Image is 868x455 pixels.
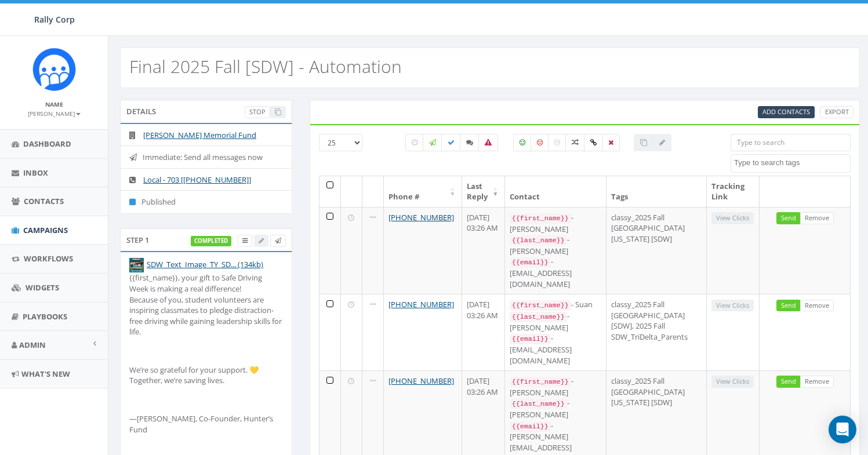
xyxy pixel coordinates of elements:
[462,294,505,370] td: [DATE] 03:26 AM
[28,108,81,118] a: [PERSON_NAME]
[147,259,263,270] a: SDW_Text_Image_TY_SD... (134kb)
[510,256,601,289] div: - [EMAIL_ADDRESS][DOMAIN_NAME]
[800,212,834,224] a: Remove
[384,176,462,207] th: Phone #: activate to sort column ascending
[129,365,283,386] p: We’re so grateful for your support. 💛 Together, we’re saving lives.
[510,312,567,322] code: {{last_name}}
[34,14,75,25] span: Rally Corp
[510,212,601,234] div: - [PERSON_NAME]
[19,340,46,350] span: Admin
[505,176,606,207] th: Contact
[510,334,551,344] code: {{email}}
[510,235,567,246] code: {{last_name}}
[121,145,292,169] li: Immediate: Send all messages now
[28,110,81,118] small: [PERSON_NAME]
[565,134,585,151] label: Mixed
[707,176,760,207] th: Tracking Link
[510,257,551,268] code: {{email}}
[275,236,281,245] span: Send Test Message
[548,134,566,151] label: Neutral
[129,57,402,76] h2: Final 2025 Fall [SDW] - Automation
[758,106,815,118] a: Add Contacts
[143,174,251,185] a: Local - 703 [[PHONE_NUMBER]]
[762,107,810,116] span: Add Contacts
[800,376,834,388] a: Remove
[510,376,601,398] div: - [PERSON_NAME]
[388,299,454,310] a: [PHONE_NUMBER]
[510,311,601,333] div: - [PERSON_NAME]
[510,333,601,366] div: - [EMAIL_ADDRESS][DOMAIN_NAME]
[510,300,571,311] code: {{first_name}}
[478,134,498,151] label: Bounced
[45,100,63,108] small: Name
[120,100,292,123] div: Details
[423,134,442,151] label: Sending
[23,311,67,322] span: Playbooks
[441,134,461,151] label: Delivered
[510,421,551,432] code: {{email}}
[462,176,505,207] th: Last Reply: activate to sort column ascending
[129,413,283,435] p: —[PERSON_NAME], Co-Founder, Hunter’s Fund
[462,207,505,294] td: [DATE] 03:26 AM
[21,369,70,379] span: What's New
[776,212,801,224] a: Send
[242,236,248,245] span: View Campaign Delivery Statistics
[776,300,801,312] a: Send
[23,139,71,149] span: Dashboard
[510,398,601,420] div: - [PERSON_NAME]
[405,134,424,151] label: Pending
[584,134,603,151] label: Link Clicked
[510,399,567,409] code: {{last_name}}
[606,176,707,207] th: Tags
[26,282,59,293] span: Widgets
[23,168,48,178] span: Inbox
[129,272,283,337] p: {{first_name}}, your gift to Safe Driving Week is making a real difference! Because of you, stude...
[510,377,571,387] code: {{first_name}}
[510,234,601,256] div: - [PERSON_NAME]
[32,48,76,91] img: Icon_1.png
[191,236,231,246] label: completed
[129,154,143,161] i: Immediate: Send all messages now
[602,134,620,151] label: Removed
[820,106,854,118] a: Export
[510,299,601,311] div: - Suan
[513,134,532,151] label: Positive
[606,294,707,370] td: classy_2025 Fall [GEOGRAPHIC_DATA] [SDW], 2025 Fall SDW_TriDelta_Parents
[531,134,549,151] label: Negative
[762,107,810,116] span: CSV files only
[776,376,801,388] a: Send
[510,213,571,224] code: {{first_name}}
[24,253,73,264] span: Workflows
[245,106,270,118] a: Stop
[388,212,454,223] a: [PHONE_NUMBER]
[800,300,834,312] a: Remove
[734,158,850,168] textarea: Search
[731,134,851,151] input: Type to search
[129,198,141,206] i: Published
[829,416,856,443] div: Open Intercom Messenger
[121,190,292,213] li: Published
[23,225,68,235] span: Campaigns
[606,207,707,294] td: classy_2025 Fall [GEOGRAPHIC_DATA][US_STATE] [SDW]
[143,130,256,140] a: [PERSON_NAME] Memorial Fund
[24,196,64,206] span: Contacts
[388,376,454,386] a: [PHONE_NUMBER]
[120,228,292,252] div: Step 1
[460,134,480,151] label: Replied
